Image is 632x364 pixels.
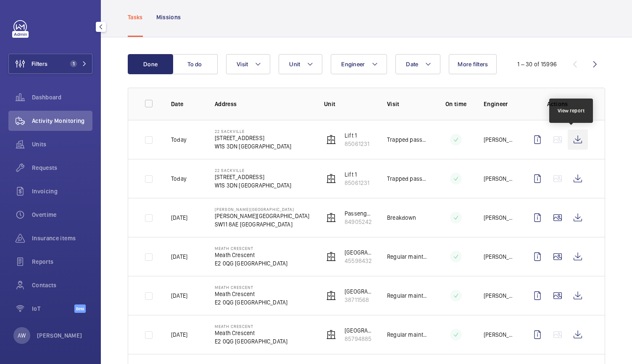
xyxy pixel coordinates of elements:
div: View report [558,107,585,114]
button: To do [172,54,218,74]
p: Actions [527,100,588,108]
p: Trapped passenger [387,174,428,183]
span: Invoicing [32,187,92,195]
p: [DATE] [171,330,187,339]
p: [PERSON_NAME] [484,213,514,222]
span: More filters [458,61,488,68]
p: Meath Crescent [215,329,287,337]
span: Contacts [32,281,92,289]
p: Lift 1 [345,170,369,179]
p: E2 0QG [GEOGRAPHIC_DATA] [215,337,287,346]
button: Unit [279,54,322,74]
span: Units [32,140,92,148]
p: 84905242 [345,218,374,226]
span: Date [406,61,418,68]
p: W1S 3DN [GEOGRAPHIC_DATA] [215,142,292,151]
p: Breakdown [387,213,416,222]
p: E2 0QG [GEOGRAPHIC_DATA] [215,259,287,268]
span: IoT [32,304,74,313]
span: Beta [74,304,86,313]
p: Meath Crescent [215,324,287,329]
p: Unit [324,100,374,108]
p: Meath Crescent [215,290,287,298]
p: [PERSON_NAME] [484,330,514,339]
img: elevator.svg [326,135,336,145]
p: Engineer [484,100,514,108]
span: Requests [32,164,92,172]
div: 1 – 30 of 15996 [517,60,557,68]
span: Overtime [32,211,92,219]
p: [PERSON_NAME] [484,135,514,144]
p: SW11 8AE [GEOGRAPHIC_DATA] [215,220,309,229]
span: 1 [70,60,77,67]
p: Today [171,174,187,183]
p: [GEOGRAPHIC_DATA] - rear building entrance - lift 3 - U1012155 - 3 [345,248,374,257]
p: [DATE] [171,252,187,261]
img: elevator.svg [326,213,336,223]
p: [DATE] [171,291,187,300]
p: 38711568 [345,296,374,304]
p: Address [215,100,311,108]
button: Visit [226,54,270,74]
p: [DATE] [171,213,187,222]
p: Visit [387,100,428,108]
button: More filters [449,54,497,74]
button: Engineer [331,54,387,74]
p: [PERSON_NAME][GEOGRAPHIC_DATA] [215,212,309,220]
span: Unit [289,61,300,68]
p: Meath Crescent [215,251,287,259]
button: Done [128,54,173,74]
p: Date [171,100,201,108]
p: Regular maintenance [387,330,428,339]
p: Trapped passenger [387,135,428,144]
p: E2 0QG [GEOGRAPHIC_DATA] [215,298,287,307]
span: Activity Monitoring [32,117,92,125]
p: Today [171,135,187,144]
p: Tasks [128,13,143,21]
button: Filters1 [8,54,92,74]
p: Regular maintenance [387,252,428,261]
p: [GEOGRAPHIC_DATA] - entrance lobby - lift 1 - U1012155 - 1 [345,287,374,296]
p: W1S 3DN [GEOGRAPHIC_DATA] [215,181,292,190]
img: elevator.svg [326,291,336,301]
p: 85061231 [345,179,369,187]
img: elevator.svg [326,330,336,340]
p: [STREET_ADDRESS] [215,134,292,142]
p: [PERSON_NAME] [484,174,514,183]
p: [PERSON_NAME] [484,291,514,300]
p: 85794885 [345,335,374,343]
button: Date [395,54,440,74]
img: elevator.svg [326,174,336,184]
p: [PERSON_NAME] [484,252,514,261]
p: Missions [156,13,181,21]
p: 45598432 [345,257,374,265]
span: Filters [32,60,47,68]
p: Regular maintenance [387,291,428,300]
p: [GEOGRAPHIC_DATA] - front entrance lobby - lift 4 - U1012155 - 4 [345,326,374,335]
span: Dashboard [32,93,92,101]
p: [PERSON_NAME] [37,331,82,340]
p: Passenger Lift 6 - Guest Lift - 2 Flrs [345,209,374,218]
p: Meath Crescent [215,246,287,251]
img: elevator.svg [326,252,336,262]
p: [PERSON_NAME][GEOGRAPHIC_DATA] [215,207,309,212]
span: Insurance items [32,234,92,242]
p: AW [18,331,26,340]
p: [STREET_ADDRESS] [215,173,292,181]
p: On time [442,100,470,108]
p: Lift 1 [345,131,369,140]
span: Visit [237,61,248,68]
p: 85061231 [345,140,369,148]
p: 22 Sackville [215,129,292,134]
span: Reports [32,257,92,266]
p: Meath Crescent [215,285,287,290]
p: 22 Sackville [215,168,292,173]
span: Engineer [341,61,365,68]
